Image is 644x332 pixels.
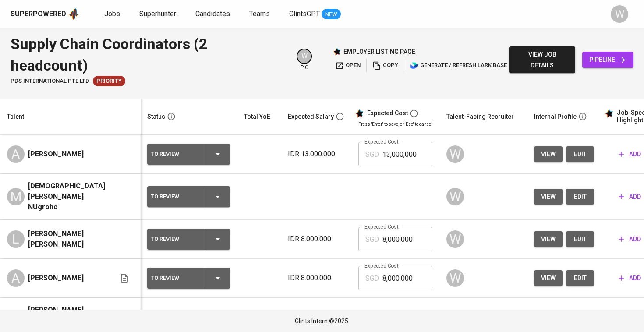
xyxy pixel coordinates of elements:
div: Internal Profile [534,111,577,122]
button: open [333,59,363,72]
p: employer listing page [343,47,415,56]
a: Candidates [195,9,232,20]
button: view [534,189,563,205]
button: edit [566,231,594,247]
div: Expected Cost [367,109,408,117]
span: Priority [93,77,125,85]
p: SGD [365,273,379,284]
a: GlintsGPT NEW [289,9,341,20]
div: W [446,269,464,287]
a: Superhunter [139,9,178,20]
div: New Job received from Demand Team [93,76,125,86]
span: GlintsGPT [289,10,320,18]
div: pic [297,49,312,71]
a: Jobs [104,9,122,20]
div: W [611,5,628,23]
p: Press 'Enter' to save, or 'Esc' to cancel [358,121,432,127]
p: SGD [365,234,379,245]
span: edit [573,149,587,160]
span: add [619,273,641,284]
span: add [619,149,641,160]
span: edit [573,273,587,284]
div: A [7,269,25,287]
span: view [541,234,556,245]
a: Teams [249,9,272,20]
span: pipeline [589,54,626,65]
span: Candidates [195,10,230,18]
a: pipeline [582,52,633,68]
button: To Review [147,186,230,207]
div: Talent-Facing Recruiter [446,111,514,122]
button: view [534,146,563,162]
p: IDR 8.000.000 [288,273,344,283]
span: [PERSON_NAME] [28,149,84,159]
button: To Review [147,268,230,289]
button: edit [566,189,594,205]
span: [PERSON_NAME] [28,273,84,283]
button: view [534,270,563,286]
span: PDS International Pte Ltd [11,77,89,85]
div: Expected Salary [288,111,334,122]
button: edit [566,270,594,286]
span: Superhunter [139,10,176,18]
span: open [335,60,361,71]
div: M [7,188,25,205]
div: A [7,145,25,163]
img: glints_star.svg [605,109,613,118]
button: copy [370,59,400,72]
img: Glints Star [333,48,341,56]
button: view job details [509,46,575,73]
span: add [619,191,641,202]
div: Superpowered [11,9,66,19]
div: W [446,230,464,248]
span: [PERSON_NAME] [PERSON_NAME] [28,229,105,250]
div: To Review [151,148,198,160]
span: generate / refresh lark base [410,60,507,71]
div: Talent [7,111,24,122]
div: Status [147,111,165,122]
span: Teams [249,10,270,18]
button: view [534,231,563,247]
span: add [619,234,641,245]
div: Supply Chain Coordinators (2 headcount) [11,33,286,76]
p: IDR 8.000.000 [288,234,344,244]
span: Jobs [104,10,120,18]
div: To Review [151,233,198,245]
span: view [541,149,556,160]
div: To Review [151,191,198,202]
span: view job details [516,49,568,71]
span: NEW [322,10,341,19]
span: edit [573,191,587,202]
div: W [446,145,464,163]
div: W [446,188,464,205]
p: IDR 13.000.000 [288,149,344,159]
span: view [541,273,556,284]
button: To Review [147,144,230,165]
img: app logo [68,7,80,21]
button: edit [566,146,594,162]
a: Superpoweredapp logo [11,7,80,21]
span: copy [372,60,398,71]
span: edit [573,234,587,245]
button: To Review [147,229,230,250]
div: Total YoE [244,111,270,122]
div: L [7,230,25,248]
div: To Review [151,272,198,284]
span: view [541,191,556,202]
img: glints_star.svg [355,109,364,118]
p: SGD [365,149,379,160]
span: [DEMOGRAPHIC_DATA][PERSON_NAME] NUgroho [28,181,105,212]
button: lark generate / refresh lark base [408,59,509,72]
div: W [297,49,312,64]
img: lark [410,61,419,70]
